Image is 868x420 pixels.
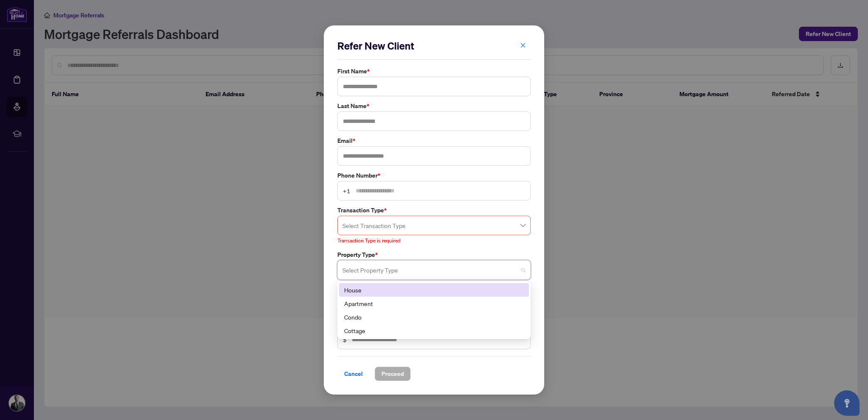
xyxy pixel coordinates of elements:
[337,136,531,145] label: Email
[337,39,531,53] h2: Refer New Client
[344,367,363,381] span: Cancel
[344,285,524,295] div: House
[343,335,347,344] span: $
[520,42,526,48] span: close
[337,171,531,180] label: Phone Number
[343,186,351,195] span: +1
[339,310,529,324] div: Condo
[337,367,370,381] button: Cancel
[339,297,529,310] div: Apartment
[834,390,860,416] button: Open asap
[337,67,531,76] label: First Name
[337,250,531,259] label: Property Type
[337,101,531,111] label: Last Name
[337,206,531,215] label: Transaction Type
[344,312,524,322] div: Condo
[339,283,529,297] div: House
[344,299,524,308] div: Apartment
[375,367,411,381] button: Proceed
[337,237,401,244] span: Transaction Type is required
[339,324,529,337] div: Cottage
[344,326,524,335] div: Cottage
